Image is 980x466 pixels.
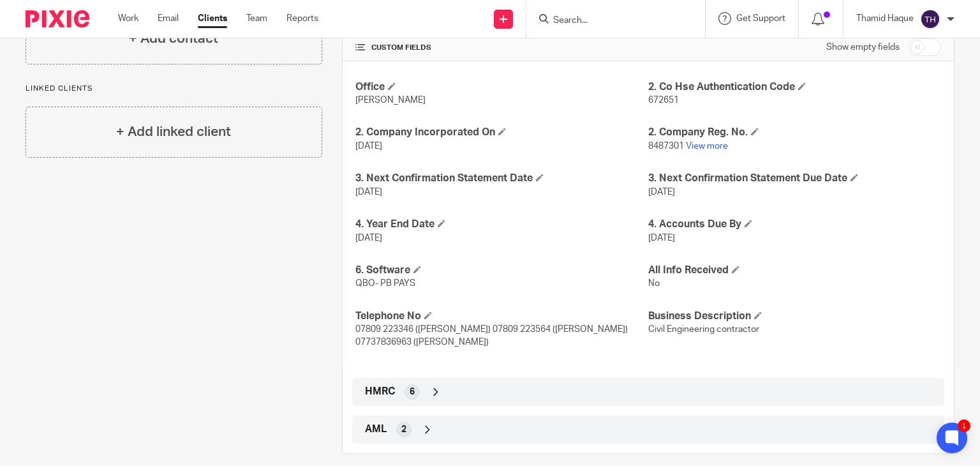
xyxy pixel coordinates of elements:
span: Get Support [736,14,785,23]
h4: 4. Accounts Due By [648,218,941,231]
h4: 2. Company Reg. No. [648,126,941,139]
span: AML [365,423,387,436]
span: 6 [410,386,415,398]
h4: All Info Received [648,264,941,277]
span: [DATE] [355,234,382,243]
a: Work [118,12,138,25]
span: [DATE] [355,188,382,197]
h4: 2. Co Hse Authentication Code [648,80,941,94]
h4: 2. Company Incorporated On [355,126,648,139]
h4: 6. Software [355,264,648,277]
span: [PERSON_NAME] [355,96,426,105]
img: svg%3E [920,9,940,29]
span: No [648,279,660,288]
h4: + Add linked client [116,122,231,142]
h4: 4. Year End Date [355,218,648,231]
a: Clients [198,12,227,25]
span: [DATE] [355,142,382,151]
p: Thamid Haque [856,12,914,25]
a: Email [158,12,179,25]
a: Reports [286,12,318,25]
h4: Business Description [648,310,941,323]
a: View more [686,142,728,151]
span: 07809 223346 ([PERSON_NAME]) 07809 223564 ([PERSON_NAME]) 07737836963 ([PERSON_NAME]) [355,325,628,347]
h4: CUSTOM FIELDS [355,43,648,53]
span: Civil Engineering contractor [648,325,759,334]
div: 1 [958,419,970,432]
span: 8487301 [648,142,684,151]
h4: 3. Next Confirmation Statement Date [355,172,648,185]
h4: + Add contact [129,29,218,49]
img: Pixie [26,10,89,27]
input: Search [552,15,667,27]
span: [DATE] [648,234,675,243]
h4: Office [355,80,648,94]
h4: 3. Next Confirmation Statement Due Date [648,172,941,185]
h4: Telephone No [355,310,648,323]
span: 672651 [648,96,679,105]
span: [DATE] [648,188,675,197]
label: Show empty fields [826,41,900,54]
a: Team [246,12,267,25]
span: HMRC [365,385,395,398]
span: QBO- PB PAYS [355,279,415,288]
p: Linked clients [26,84,322,94]
span: 2 [401,423,406,436]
